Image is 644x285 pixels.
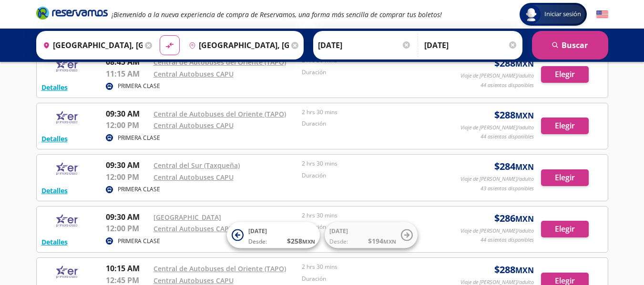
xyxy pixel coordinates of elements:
em: ¡Bienvenido a la nueva experiencia de compra de Reservamos, una forma más sencilla de comprar tus... [112,10,442,19]
a: Central Autobuses CAPU [153,173,234,182]
a: Central de Autobuses del Oriente (TAPO) [153,58,286,67]
span: $ 288 [494,263,534,277]
a: Central Autobuses CAPU [153,224,234,233]
p: 2 hrs 30 mins [302,211,446,220]
small: MXN [515,59,534,69]
p: Viaje de [PERSON_NAME]/adulto [460,227,534,235]
input: Buscar Destino [185,33,289,57]
a: Central Autobuses CAPU [153,121,234,130]
small: MXN [515,265,534,275]
p: 12:00 PM [106,171,149,183]
p: Duración [302,275,446,283]
img: RESERVAMOS [41,159,94,178]
p: Duración [302,68,446,77]
button: Buscar [532,31,608,59]
img: RESERVAMOS [41,56,94,75]
input: Elegir Fecha [318,33,411,57]
p: 12:00 PM [106,119,149,131]
button: Elegir [541,221,589,237]
p: 10:15 AM [106,263,149,274]
span: $ 286 [494,211,534,226]
p: 09:30 AM [106,159,149,171]
small: MXN [515,162,534,172]
img: RESERVAMOS [41,108,94,127]
input: Buscar Origen [39,33,143,57]
span: [DATE] [329,227,348,235]
input: Opcional [424,33,518,57]
p: PRIMERA CLASE [118,82,160,90]
i: Brand Logo [36,6,108,20]
p: 11:15 AM [106,68,149,79]
button: Detalles [41,134,68,144]
span: Desde: [329,237,348,246]
p: 43 asientos disponibles [480,185,534,193]
button: Elegir [541,118,589,134]
img: RESERVAMOS [41,211,94,230]
p: 44 asientos disponibles [480,81,534,89]
p: Viaje de [PERSON_NAME]/adulto [460,124,534,132]
small: MXN [302,238,315,245]
a: [GEOGRAPHIC_DATA] [153,213,221,222]
small: MXN [515,214,534,224]
button: [DATE]Desde:$194MXN [325,222,418,248]
img: RESERVAMOS [41,263,94,282]
span: Iniciar sesión [541,10,585,19]
p: Viaje de [PERSON_NAME]/adulto [460,175,534,183]
p: 44 asientos disponibles [480,236,534,244]
p: 08:45 AM [106,56,149,68]
span: $ 284 [494,159,534,174]
button: Detalles [41,237,68,247]
p: Viaje de [PERSON_NAME]/adulto [460,72,534,80]
a: Central Autobuses CAPU [153,276,234,285]
button: [DATE]Desde:$258MXN [227,222,320,248]
span: $ 288 [494,108,534,122]
p: 12:00 PM [106,223,149,234]
p: Duración [302,119,446,128]
button: Detalles [41,82,68,92]
p: 2 hrs 30 mins [302,108,446,117]
a: Central de Autobuses del Oriente (TAPO) [153,264,286,273]
button: Elegir [541,66,589,83]
p: Duración [302,171,446,180]
p: 44 asientos disponibles [480,133,534,141]
p: PRIMERA CLASE [118,185,160,194]
p: PRIMERA CLASE [118,134,160,142]
button: Detalles [41,186,68,196]
span: $ 194 [368,236,396,246]
p: 09:30 AM [106,108,149,119]
a: Brand Logo [36,6,108,23]
small: MXN [515,110,534,121]
a: Central del Sur (Taxqueña) [153,161,240,170]
button: English [596,9,608,20]
p: 2 hrs 30 mins [302,263,446,271]
span: $ 258 [287,236,315,246]
small: MXN [383,238,396,245]
span: [DATE] [248,227,267,235]
button: Elegir [541,169,589,186]
span: $ 288 [494,56,534,70]
p: 2 hrs 30 mins [302,159,446,168]
p: PRIMERA CLASE [118,237,160,246]
a: Central Autobuses CAPU [153,69,234,79]
a: Central de Autobuses del Oriente (TAPO) [153,109,286,118]
span: Desde: [248,237,267,246]
p: 09:30 AM [106,211,149,223]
